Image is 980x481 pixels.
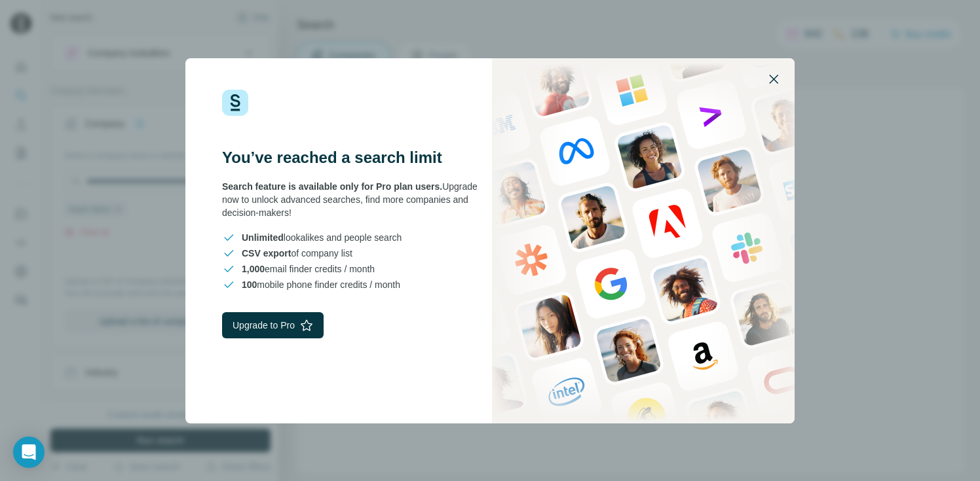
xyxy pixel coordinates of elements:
[242,231,402,244] span: lookalikes and people search
[222,312,324,338] button: Upgrade to Pro
[242,264,265,274] span: 1,000
[222,90,248,116] img: Surfe Logo
[242,262,375,276] span: email finder credits / month
[13,436,45,468] div: Open Intercom Messenger
[222,180,490,219] div: Upgrade now to unlock advanced searches, find more companies and decision-makers!
[242,248,291,258] span: CSV export
[242,247,352,260] span: of company list
[242,279,257,290] span: 100
[222,147,490,168] h3: You’ve reached a search limit
[242,278,400,291] span: mobile phone finder credits / month
[492,58,795,423] img: Surfe Stock Photo - showing people and technologies
[242,232,284,243] span: Unlimited
[222,181,442,192] span: Search feature is available only for Pro plan users.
